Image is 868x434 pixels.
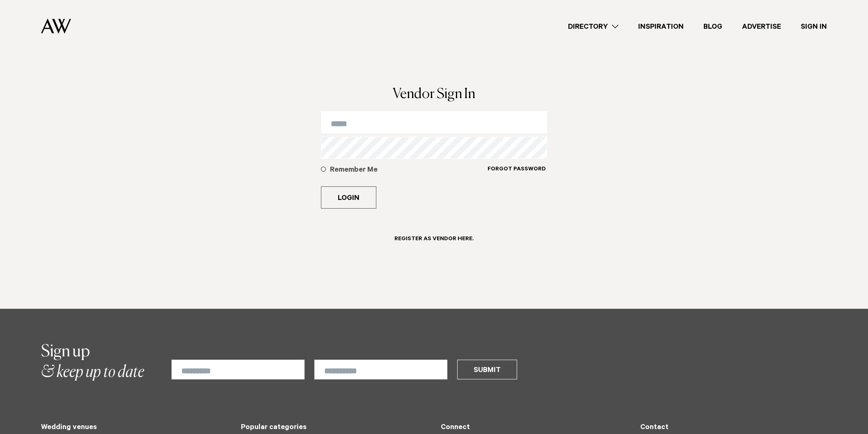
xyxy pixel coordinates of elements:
[385,228,483,255] a: Register as Vendor here.
[558,21,628,32] a: Directory
[330,165,488,175] h5: Remember Me
[488,166,546,174] h6: Forgot Password
[791,21,837,32] a: Sign In
[694,21,732,32] a: Blog
[394,236,474,243] h6: Register as Vendor here.
[41,424,228,432] h5: Wedding venues
[321,186,376,209] button: Login
[241,424,428,432] h5: Popular categories
[628,21,694,32] a: Inspiration
[41,18,71,34] img: Auckland Weddings Logo
[41,342,144,383] h2: & keep up to date
[487,165,546,183] a: Forgot Password
[441,424,628,432] h5: Connect
[321,87,547,101] h1: Vendor Sign In
[457,360,517,379] button: Submit
[640,424,827,432] h5: Contact
[732,21,791,32] a: Advertise
[41,344,90,360] span: Sign up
